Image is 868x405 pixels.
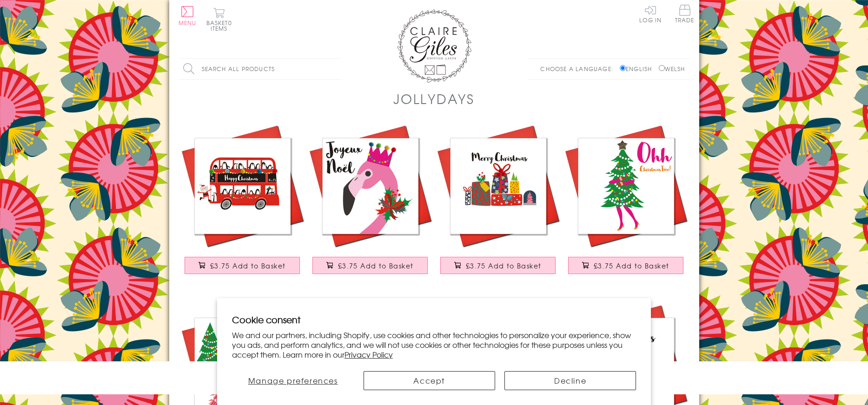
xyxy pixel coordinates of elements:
[364,371,495,390] button: Accept
[562,122,690,283] a: Christmas Card, Ohh Christmas Tree! Embellished with a shiny padded star £3.75 Add to Basket
[306,122,434,250] img: Christmas Card, Flamingo, Joueux Noel, Embellished with colourful pompoms
[397,9,471,83] img: Claire Giles Greetings Cards
[306,122,434,283] a: Christmas Card, Flamingo, Joueux Noel, Embellished with colourful pompoms £3.75 Add to Basket
[232,371,354,390] button: Manage preferences
[594,261,669,270] span: £3.75 Add to Basket
[179,19,197,27] span: Menu
[440,257,556,274] button: £3.75 Add to Basket
[179,59,341,79] input: Search all products
[504,371,636,390] button: Decline
[620,65,656,73] label: English
[659,65,665,71] input: Welsh
[562,122,690,250] img: Christmas Card, Ohh Christmas Tree! Embellished with a shiny padded star
[540,65,618,73] p: Choose a language:
[179,6,197,26] button: Menu
[206,7,232,31] button: Basket0 items
[675,5,695,25] a: Trade
[179,122,306,250] img: Christmas Card, Santa on the Bus, Embellished with colourful pompoms
[248,375,338,386] span: Manage preferences
[434,122,562,250] img: Christmas Card, Pile of Presents, Embellished with colourful pompoms
[338,261,414,270] span: £3.75 Add to Basket
[659,65,685,73] label: Welsh
[210,261,286,270] span: £3.75 Add to Basket
[332,59,341,79] input: Search
[179,122,306,283] a: Christmas Card, Santa on the Bus, Embellished with colourful pompoms £3.75 Add to Basket
[466,261,542,270] span: £3.75 Add to Basket
[211,19,232,33] span: 0 items
[675,5,695,23] span: Trade
[434,122,562,283] a: Christmas Card, Pile of Presents, Embellished with colourful pompoms £3.75 Add to Basket
[639,5,662,23] a: Log In
[185,257,300,274] button: £3.75 Add to Basket
[232,330,636,359] p: We and our partners, including Shopify, use cookies and other technologies to personalize your ex...
[345,349,393,360] a: Privacy Policy
[568,257,683,274] button: £3.75 Add to Basket
[312,257,428,274] button: £3.75 Add to Basket
[232,313,636,326] h2: Cookie consent
[393,89,475,108] h1: JollyDays
[620,65,626,71] input: English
